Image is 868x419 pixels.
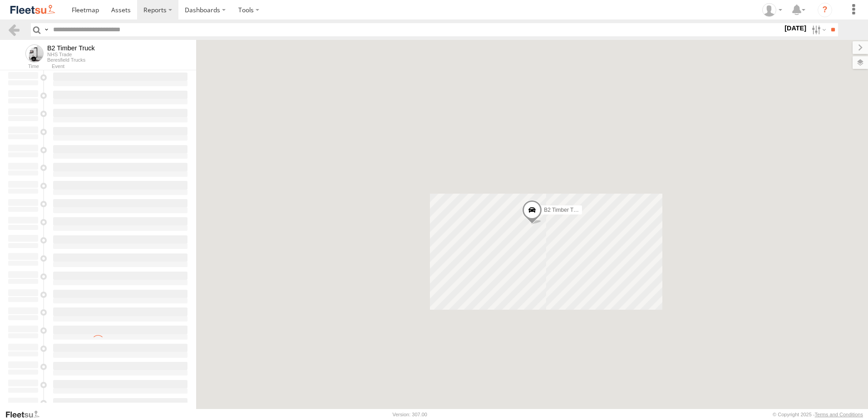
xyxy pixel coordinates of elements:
[393,412,427,417] div: Version: 307.00
[47,57,95,63] div: Beresfield Trucks
[7,23,20,36] a: Back to previous Page
[759,3,785,17] div: Kelley Adamson
[7,64,39,69] div: Time
[52,64,196,69] div: Event
[815,412,863,417] a: Terms and Conditions
[818,3,832,17] i: ?
[544,207,583,214] span: B2 Timber Truck
[47,52,95,57] div: NHS Trade
[783,23,808,33] label: [DATE]
[808,23,828,36] label: Search Filter Options
[43,23,50,36] label: Search Query
[9,4,56,16] img: fleetsu-logo-horizontal.svg
[773,412,863,417] div: © Copyright 2025 -
[5,410,47,419] a: Visit our Website
[47,44,95,52] div: B2 Timber Truck - View Asset History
